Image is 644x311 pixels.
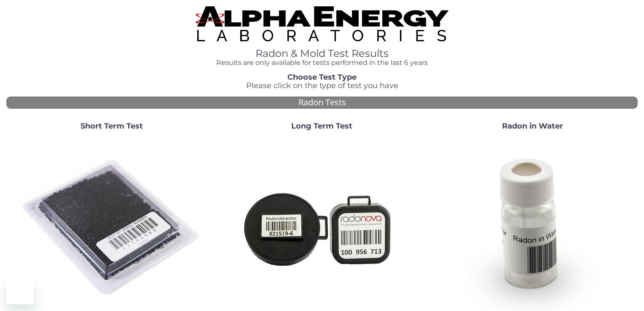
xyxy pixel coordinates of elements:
h1: Radon & Mold Test Results [196,48,448,59]
strong: Radon in Water [502,121,563,131]
h4: Results are only available for tests performed in the last 6 years [196,59,448,67]
strong: Short Term Test [80,121,143,131]
strong: Choose Test Type [287,72,357,82]
iframe: Button to launch messaging window [7,277,34,304]
span: Please click on the type of test you have [246,81,398,90]
strong: Long Term Test [291,121,352,131]
div: Radon Tests [6,97,638,109]
img: TightCrop.jpg [196,6,448,41]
